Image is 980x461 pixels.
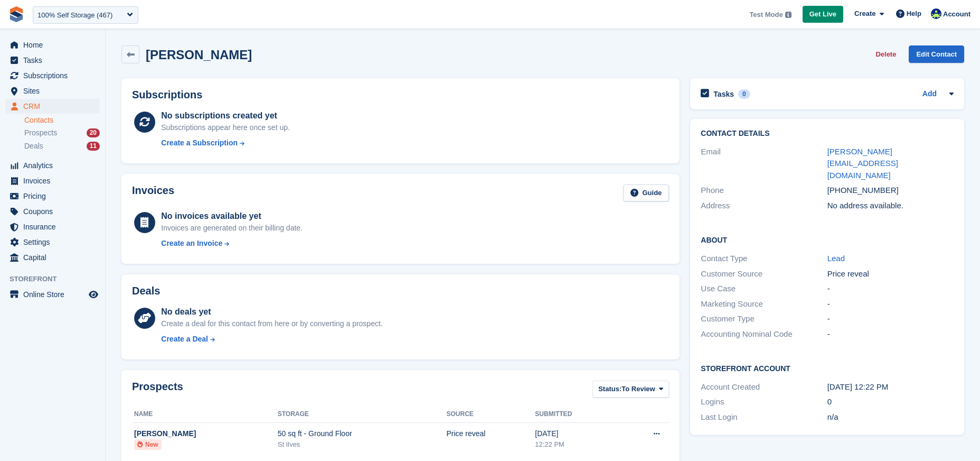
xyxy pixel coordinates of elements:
span: Prospects [24,128,57,138]
img: stora-icon-8386f47178a22dfd0bd8f6a31ec36ba5ce8667c1dd55bd0f319d3a0aa187defe.svg [8,6,24,22]
span: CRM [23,99,87,114]
span: Tasks [23,53,87,68]
li: New [134,439,162,450]
div: 0 [827,396,954,408]
a: menu [5,68,100,83]
div: Accounting Nominal Code [701,328,827,340]
a: menu [5,38,100,52]
div: - [827,328,954,340]
div: Logins [701,396,827,408]
div: Create an Invoice [161,238,222,249]
div: St iIves [278,439,447,450]
div: 20 [87,128,100,137]
div: No invoices available yet [161,210,303,223]
div: Create a Deal [161,334,208,345]
h2: Contact Details [701,130,954,138]
span: Account [943,9,970,20]
div: Phone [701,185,827,197]
span: Analytics [23,158,87,173]
a: menu [5,158,100,173]
a: Guide [623,185,670,202]
a: Add [922,88,937,100]
div: Price reveal [446,428,535,439]
span: Capital [23,250,87,265]
a: menu [5,204,100,219]
div: No subscriptions created yet [161,109,290,122]
h2: [PERSON_NAME] [146,48,252,62]
span: Sites [23,84,87,98]
a: Preview store [87,288,100,301]
a: [PERSON_NAME][EMAIL_ADDRESS][DOMAIN_NAME] [827,147,898,180]
span: Coupons [23,204,87,219]
span: Create [854,8,875,19]
div: [PERSON_NAME] [134,428,278,439]
span: Settings [23,235,87,250]
a: Contacts [24,115,100,125]
span: Subscriptions [23,68,87,83]
a: menu [5,235,100,250]
a: menu [5,219,100,234]
div: - [827,283,954,295]
div: - [827,313,954,325]
th: Name [132,406,278,423]
a: menu [5,84,100,98]
div: Create a deal for this contact from here or by converting a prospect. [161,318,382,329]
div: Create a Subscription [161,137,238,149]
span: Deals [24,141,43,151]
span: Insurance [23,219,87,234]
div: Email [701,146,827,182]
h2: Tasks [713,89,734,99]
span: Get Live [809,9,836,20]
a: Create an Invoice [161,238,303,249]
span: Pricing [23,189,87,204]
div: [DATE] [535,428,619,439]
a: Create a Deal [161,334,382,345]
a: menu [5,189,100,204]
a: menu [5,250,100,265]
h2: Deals [132,285,160,297]
div: Marketing Source [701,298,827,310]
a: Edit Contact [909,45,964,63]
div: [DATE] 12:22 PM [827,381,954,393]
div: Address [701,200,827,212]
button: Status: To Review [592,381,669,398]
a: menu [5,53,100,68]
div: Last Login [701,411,827,423]
div: 100% Self Storage (467) [37,10,112,21]
th: Source [446,406,535,423]
div: No address available. [827,200,954,212]
a: menu [5,99,100,114]
h2: Invoices [132,185,174,202]
div: 12:22 PM [535,439,619,450]
div: Use Case [701,283,827,295]
div: Invoices are generated on their billing date. [161,223,303,234]
span: Online Store [23,287,87,302]
div: Account Created [701,381,827,393]
div: 0 [738,89,750,99]
span: Test Mode [749,10,783,20]
th: Submitted [535,406,619,423]
h2: Storefront Account [701,363,954,373]
span: Help [907,8,921,19]
div: n/a [827,411,954,423]
div: Customer Type [701,313,827,325]
div: [PHONE_NUMBER] [827,185,954,197]
div: Subscriptions appear here once set up. [161,122,290,133]
a: Get Live [803,6,843,23]
h2: Subscriptions [132,89,669,101]
a: Lead [827,254,845,263]
a: Prospects 20 [24,127,100,139]
div: Contact Type [701,253,827,265]
span: To Review [621,384,655,394]
span: Status: [598,384,621,394]
span: Home [23,38,87,52]
a: Create a Subscription [161,137,290,149]
div: - [827,298,954,310]
span: Invoices [23,173,87,188]
div: No deals yet [161,306,382,318]
a: menu [5,173,100,188]
div: 50 sq ft - Ground Floor [278,428,447,439]
img: Ciara Topping [931,8,941,19]
a: Deals 11 [24,141,100,152]
h2: About [701,234,954,245]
